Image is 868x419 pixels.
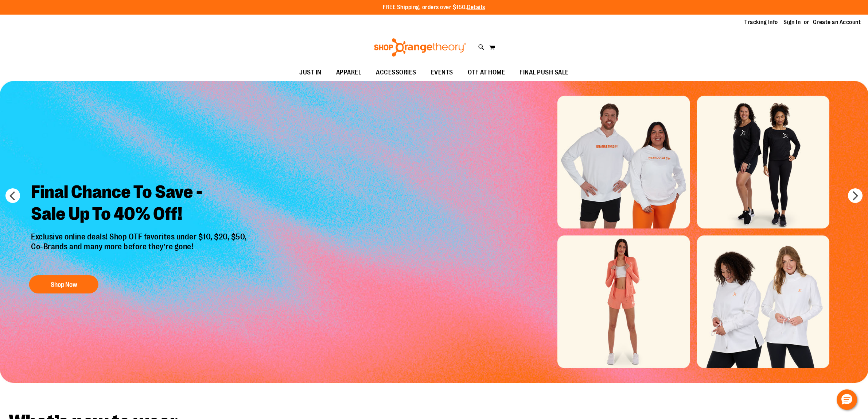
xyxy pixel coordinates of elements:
a: JUST IN [292,64,329,81]
a: OTF AT HOME [460,64,513,81]
a: Tracking Info [744,18,778,26]
button: Shop Now [29,275,98,293]
span: FINAL PUSH SALE [519,64,569,81]
a: ACCESSORIES [369,64,424,81]
button: prev [5,188,20,203]
a: APPAREL [329,64,369,81]
button: Hello, have a question? Let’s chat. [837,389,857,410]
span: ACCESSORIES [376,64,416,81]
p: Exclusive online deals! Shop OTF favorites under $10, $20, $50, Co-Brands and many more before th... [26,232,254,268]
img: Shop Orangetheory [373,38,467,57]
p: FREE Shipping, orders over $150. [383,3,485,12]
a: EVENTS [424,64,460,81]
span: JUST IN [299,64,322,81]
span: OTF AT HOME [468,64,505,81]
a: Details [467,4,485,11]
button: next [848,188,863,203]
a: Sign In [783,18,801,26]
a: Create an Account [813,18,861,26]
a: FINAL PUSH SALE [512,64,576,81]
a: Final Chance To Save -Sale Up To 40% Off! Exclusive online deals! Shop OTF favorites under $10, $... [26,176,254,297]
h2: Final Chance To Save - Sale Up To 40% Off! [26,176,254,232]
span: APPAREL [336,64,362,81]
span: EVENTS [431,64,453,81]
